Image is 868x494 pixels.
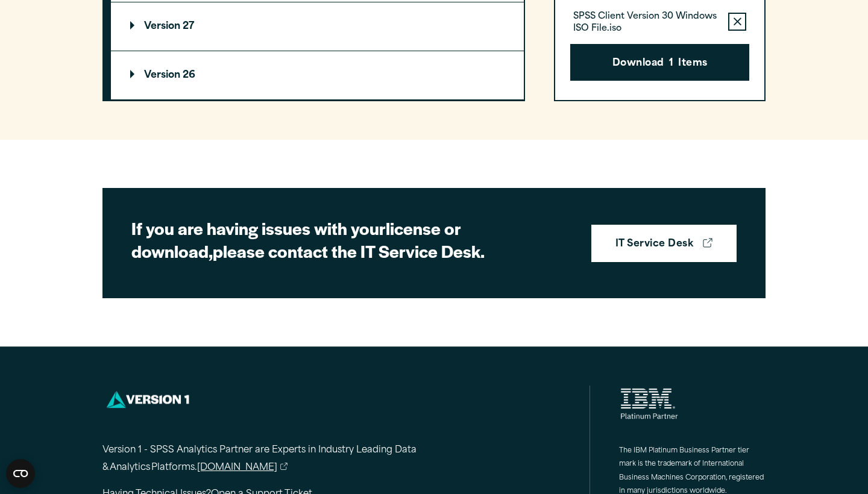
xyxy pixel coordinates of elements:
[102,442,464,477] p: Version 1 - SPSS Analytics Partner are Experts in Industry Leading Data & Analytics Platforms.
[130,70,195,80] p: Version 26
[111,2,524,51] summary: Version 27
[6,459,35,488] button: Open CMP widget
[6,459,35,488] div: CookieBot Widget Contents
[131,217,553,262] h2: If you are having issues with your please contact the IT Service Desk.
[111,51,524,99] summary: Version 26
[615,237,693,252] strong: IT Service Desk
[573,11,719,35] p: SPSS Client Version 30 Windows ISO File.iso
[130,22,194,31] p: Version 27
[669,56,673,72] span: 1
[6,459,35,488] svg: CookieBot Widget Icon
[570,44,749,81] button: Download1Items
[131,216,461,263] strong: license or download,
[197,460,288,477] a: [DOMAIN_NAME]
[591,225,737,262] a: IT Service Desk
